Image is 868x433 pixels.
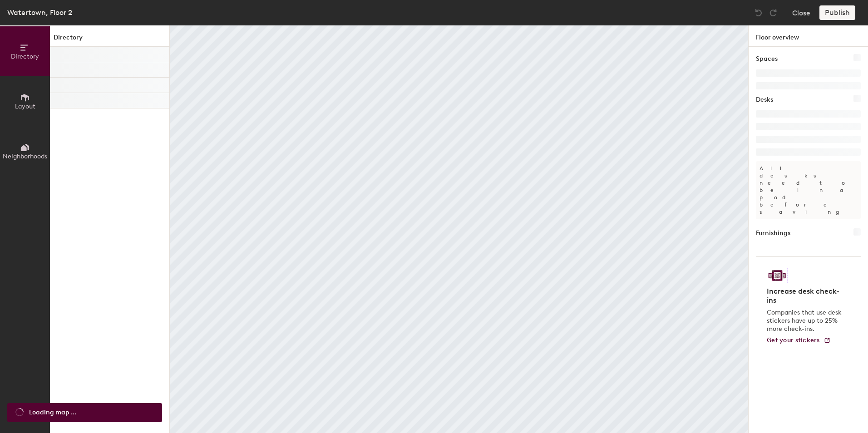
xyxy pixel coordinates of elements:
[767,337,831,344] a: Get your stickers
[756,95,773,105] h1: Desks
[11,53,39,60] span: Directory
[754,8,763,17] img: Undo
[7,7,72,18] div: Watertown, Floor 2
[756,54,778,64] h1: Spaces
[3,153,47,160] span: Neighborhoods
[50,33,169,47] h1: Directory
[769,8,778,17] img: Redo
[756,161,861,219] p: All desks need to be in a pod before saving
[749,25,868,47] h1: Floor overview
[756,228,790,238] h1: Furnishings
[767,336,820,344] span: Get your stickers
[170,25,748,433] canvas: Map
[767,287,844,305] h4: Increase desk check-ins
[767,309,844,333] p: Companies that use desk stickers have up to 25% more check-ins.
[767,268,788,283] img: Sticker logo
[792,5,810,20] button: Close
[29,408,76,418] span: Loading map ...
[15,103,35,110] span: Layout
